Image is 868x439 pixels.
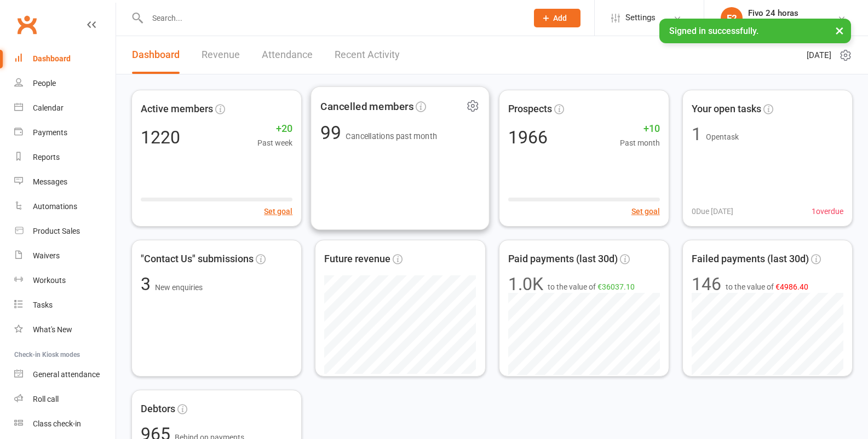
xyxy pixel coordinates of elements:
div: Product Sales [33,227,80,235]
div: 1.0K [508,275,543,293]
span: Past month [620,137,660,149]
div: People [33,79,56,88]
span: Failed payments (last 30d) [692,251,809,267]
div: Payments [33,128,67,137]
span: "Contact Us" submissions [141,251,254,267]
div: 1220 [141,129,180,146]
span: Debtors [141,401,175,417]
span: New enquiries [155,283,203,292]
a: Workouts [14,268,116,293]
span: 1 overdue [812,205,843,217]
div: Waivers [33,251,60,260]
span: Cancelled members [320,98,413,114]
div: Reports [33,153,60,161]
div: F2 [721,7,743,29]
span: Add [553,14,567,22]
span: 3 [141,274,155,294]
a: Revenue [202,36,240,74]
span: Past week [257,137,292,149]
div: What's New [33,325,72,334]
div: Workouts [33,276,66,285]
span: Settings [625,5,656,30]
span: Signed in successfully. [669,26,758,36]
div: 146 [692,275,721,293]
span: 0 Due [DATE] [692,205,733,217]
a: Automations [14,194,116,219]
a: Attendance [262,36,313,74]
button: Set goal [264,205,292,217]
a: Calendar [14,96,116,120]
a: Class kiosk mode [14,412,116,436]
span: Active members [141,101,213,117]
span: €36037.10 [597,282,635,291]
span: Prospects [508,101,552,117]
span: €4986.40 [775,282,808,291]
span: Your open tasks [692,101,761,117]
a: What's New [14,317,116,342]
span: to the value of [548,281,635,293]
button: Set goal [631,205,660,217]
div: Automations [33,202,77,211]
div: Calendar [33,103,64,112]
div: General attendance [33,370,100,379]
span: [DATE] [807,49,831,62]
a: Dashboard [14,47,116,71]
a: Clubworx [13,11,41,38]
span: Future revenue [324,251,390,267]
div: Dashboard [33,54,71,63]
a: General attendance kiosk mode [14,362,116,387]
span: to the value of [726,281,808,293]
div: Roll call [33,395,59,403]
a: Roll call [14,387,116,412]
span: +20 [257,121,292,137]
input: Search... [144,10,520,26]
div: Fivo Gimnasio 24 horas [748,18,828,28]
span: Paid payments (last 30d) [508,251,618,267]
a: Dashboard [132,36,180,74]
a: People [14,71,116,96]
a: Waivers [14,244,116,268]
div: Class check-in [33,419,81,428]
a: Recent Activity [335,36,400,74]
span: +10 [620,121,660,137]
a: Messages [14,170,116,194]
a: Product Sales [14,219,116,244]
button: Add [534,9,580,27]
button: × [830,19,849,42]
a: Tasks [14,293,116,317]
span: 99 [320,122,346,144]
div: Fivo 24 horas [748,8,828,18]
span: Cancellations past month [346,132,438,141]
a: Reports [14,145,116,170]
span: Open task [706,132,739,141]
div: Messages [33,177,67,186]
div: Tasks [33,301,53,309]
div: 1 [692,125,702,143]
div: 1966 [508,129,548,146]
a: Payments [14,120,116,145]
